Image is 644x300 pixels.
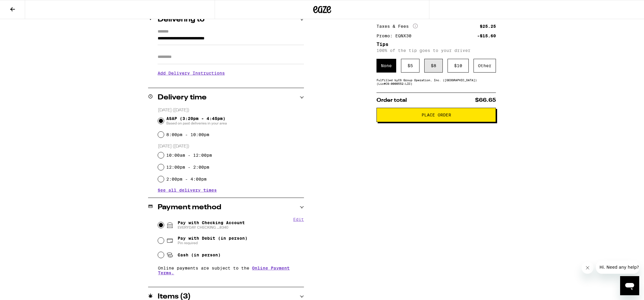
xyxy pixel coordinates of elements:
span: ASAP (3:20pm - 4:45pm) [166,116,227,126]
div: -$15.60 [477,34,496,38]
div: Taxes & Fees [376,24,418,29]
span: Pay with Debit (in person) [178,236,248,241]
span: Pin required [178,241,248,245]
div: None [376,59,396,73]
div: $ 5 [401,59,419,73]
h2: Payment method [158,204,221,211]
span: Based on past deliveries in your area [166,121,227,126]
button: See all delivery times [158,188,217,192]
div: $25.25 [480,24,496,28]
span: Cash (in person) [178,253,221,257]
p: [DATE] ([DATE]) [158,144,304,149]
label: 10:00am - 12:00pm [166,153,212,158]
span: EVERYDAY CHECKING ...8340 [178,225,245,230]
span: $66.65 [475,98,496,103]
h5: Tips [376,42,496,47]
span: Place Order [422,113,451,117]
p: We'll contact you at [PHONE_NUMBER] when we arrive [158,80,304,85]
p: 100% of the tip goes to your driver [376,48,496,53]
p: [DATE] ([DATE]) [158,107,304,113]
div: $ 8 [424,59,443,73]
iframe: Message from company [596,261,639,274]
div: $ 10 [448,59,469,73]
h3: Add Delivery Instructions [158,66,304,80]
div: Fulfilled by CS Group Operation, Inc. ([GEOGRAPHIC_DATA]) (Lic# C9-0000552-LIC ) [376,78,496,85]
h2: Delivering to [158,16,205,23]
button: Edit [293,217,304,222]
h2: Delivery time [158,94,207,101]
iframe: Button to launch messaging window [620,276,639,295]
label: 8:00pm - 10:00pm [166,132,209,137]
label: 12:00pm - 2:00pm [166,165,209,170]
label: 2:00pm - 4:00pm [166,177,207,181]
a: Online Payment Terms. [158,266,290,275]
p: Online payments are subject to the [158,266,304,275]
span: Order total [376,98,407,103]
iframe: Close message [582,262,594,274]
div: Promo: EQNX30 [376,34,416,38]
span: Pay with Checking Account [178,220,245,230]
div: Other [474,59,496,73]
button: Place Order [376,108,496,122]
